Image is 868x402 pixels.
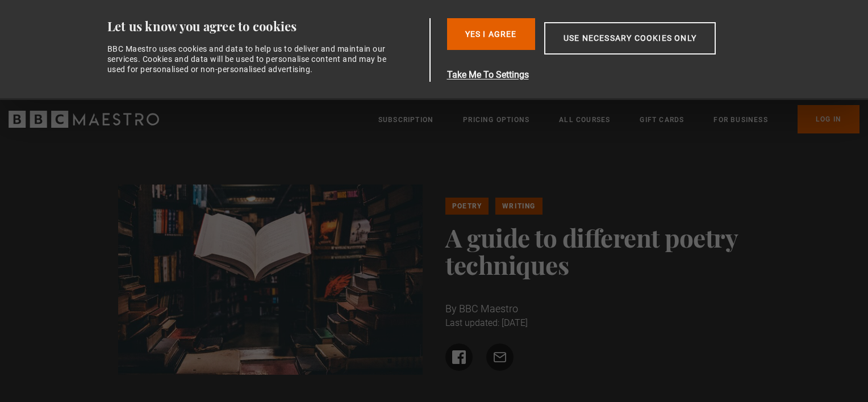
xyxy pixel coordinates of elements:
h1: A guide to different poetry techniques [445,224,750,278]
div: BBC Maestro uses cookies and data to help us to deliver and maintain our services. Cookies and da... [107,44,394,75]
nav: Primary [378,105,859,133]
a: Poetry [445,198,489,215]
span: By [445,303,457,315]
a: Pricing Options [463,114,529,125]
button: Use necessary cookies only [544,22,716,55]
img: book in the air at library [118,185,423,375]
svg: BBC Maestro [9,111,159,128]
a: Gift Cards [640,114,684,125]
span: BBC Maestro [459,303,518,315]
time: Last updated: [DATE] [445,317,528,328]
div: Let us know you agree to cookies [107,18,425,35]
a: Log In [798,105,859,133]
a: For business [713,114,767,125]
a: All Courses [559,114,610,125]
a: Writing [495,198,542,215]
a: Subscription [378,114,433,125]
button: Yes I Agree [447,18,535,50]
button: Take Me To Settings [447,68,770,82]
